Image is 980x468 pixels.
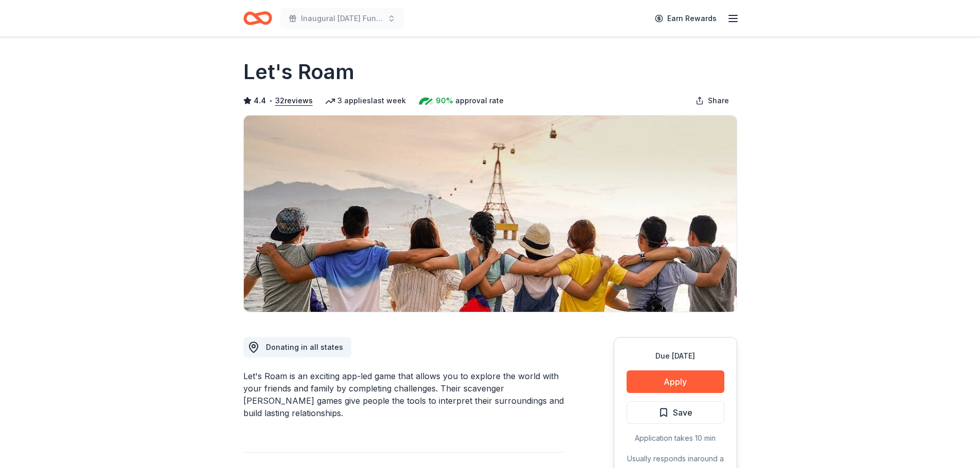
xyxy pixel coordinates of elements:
[243,370,564,419] div: Let's Roam is an exciting app-led game that allows you to explore the world with your friends and...
[708,95,729,107] span: Share
[269,97,272,105] span: •
[649,9,723,28] a: Earn Rewards
[301,12,383,25] span: Inaugural [DATE] Fundraising Brunch
[627,401,724,424] button: Save
[455,95,504,107] span: approval rate
[687,90,737,111] button: Share
[280,8,404,29] button: Inaugural [DATE] Fundraising Brunch
[673,406,692,419] span: Save
[325,95,406,107] div: 3 applies last week
[436,95,453,107] span: 90%
[627,350,724,362] div: Due [DATE]
[243,58,354,86] h1: Let's Roam
[627,370,724,393] button: Apply
[266,343,343,351] span: Donating in all states
[254,95,266,107] span: 4.4
[627,432,724,444] div: Application takes 10 min
[243,6,272,30] a: Home
[244,116,737,312] img: Image for Let's Roam
[275,95,313,107] button: 32reviews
